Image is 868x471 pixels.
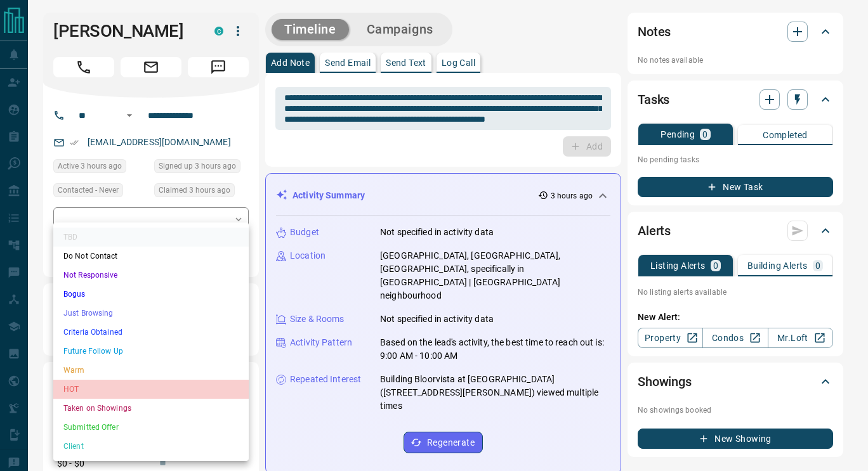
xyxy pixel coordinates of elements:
li: Taken on Showings [53,399,249,418]
li: Bogus [53,285,249,304]
li: Submitted Offer [53,418,249,437]
li: Criteria Obtained [53,323,249,342]
li: Not Responsive [53,266,249,285]
li: HOT [53,380,249,399]
li: Just Browsing [53,304,249,323]
li: Warm [53,361,249,380]
li: Do Not Contact [53,247,249,266]
li: Client [53,437,249,456]
li: Future Follow Up [53,342,249,361]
